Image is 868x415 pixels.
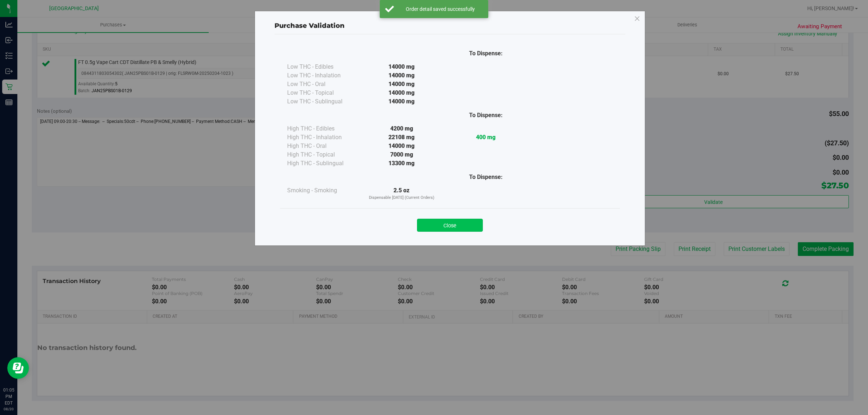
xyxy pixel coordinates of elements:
div: Smoking - Smoking [287,186,359,195]
div: High THC - Topical [287,150,359,159]
iframe: Resource center [7,357,29,379]
div: Low THC - Edibles [287,63,359,71]
div: To Dispense: [444,49,528,58]
div: High THC - Sublingual [287,159,359,168]
div: High THC - Inhalation [287,133,359,142]
div: 14000 mg [359,97,444,106]
div: 4200 mg [359,124,444,133]
div: 14000 mg [359,80,444,89]
div: To Dispense: [444,111,528,120]
div: 13300 mg [359,159,444,168]
div: Low THC - Inhalation [287,71,359,80]
button: Close [417,219,483,232]
div: Order detail saved successfully [398,5,483,13]
div: 14000 mg [359,142,444,150]
span: Purchase Validation [275,22,345,30]
div: High THC - Edibles [287,124,359,133]
div: To Dispense: [444,173,528,181]
p: Dispensable [DATE] (Current Orders) [359,195,444,201]
div: Low THC - Oral [287,80,359,89]
div: 14000 mg [359,89,444,97]
div: Low THC - Topical [287,89,359,97]
div: 2.5 oz [359,186,444,201]
strong: 400 mg [476,134,495,141]
div: 7000 mg [359,150,444,159]
div: High THC - Oral [287,142,359,150]
div: 14000 mg [359,71,444,80]
div: 14000 mg [359,63,444,71]
div: 22108 mg [359,133,444,142]
div: Low THC - Sublingual [287,97,359,106]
